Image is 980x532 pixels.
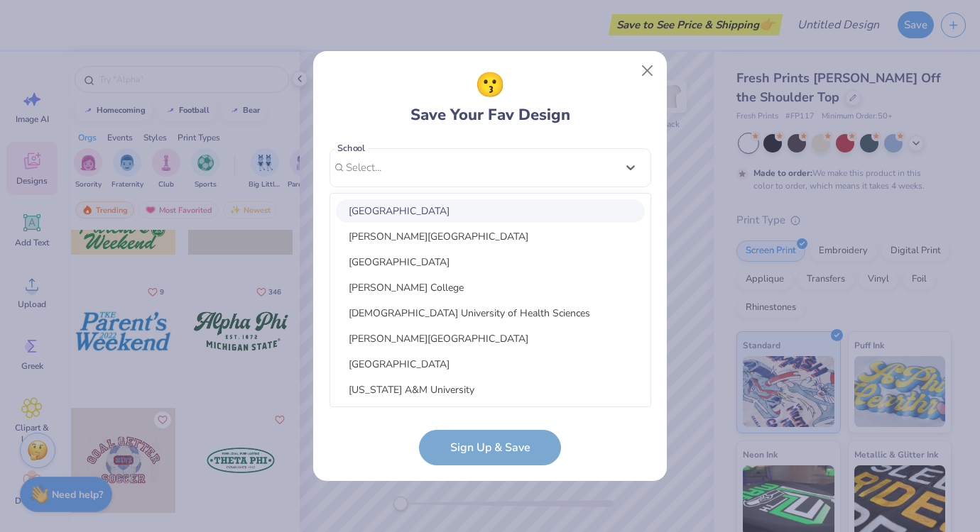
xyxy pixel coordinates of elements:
div: [PERSON_NAME] College [336,276,645,299]
div: [GEOGRAPHIC_DATA] [336,199,645,223]
div: [PERSON_NAME][GEOGRAPHIC_DATA] [336,327,645,350]
span: 😗 [475,67,505,104]
div: [US_STATE] A&M University [336,378,645,401]
div: [US_STATE][GEOGRAPHIC_DATA] [336,404,645,427]
div: [GEOGRAPHIC_DATA] [336,353,645,376]
div: [DEMOGRAPHIC_DATA] University of Health Sciences [336,301,645,325]
div: Save Your Fav Design [410,67,570,127]
label: School [335,142,368,155]
div: [GEOGRAPHIC_DATA] [336,250,645,274]
div: [PERSON_NAME][GEOGRAPHIC_DATA] [336,225,645,248]
button: Close [634,57,661,84]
